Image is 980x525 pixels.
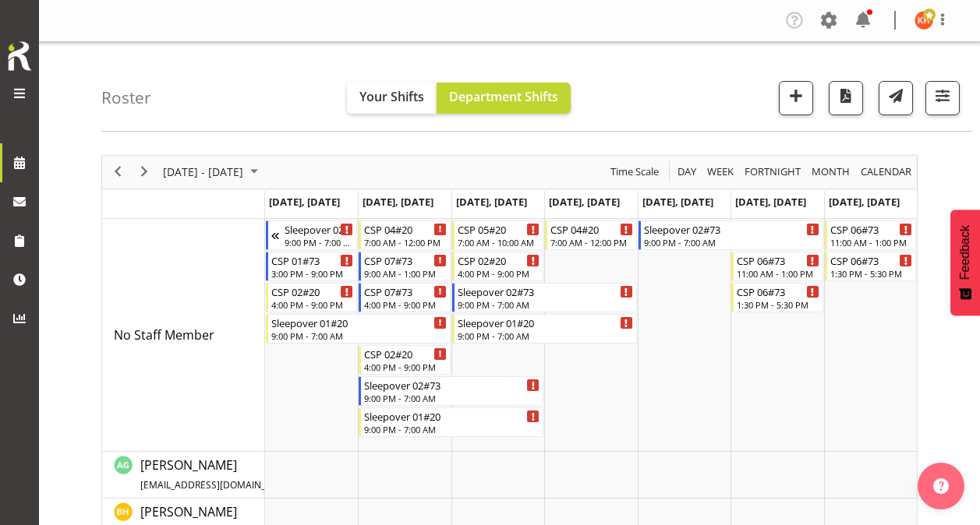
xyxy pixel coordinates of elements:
[4,39,35,73] img: Rosterit icon logo
[458,252,540,268] div: CSP 02#20
[737,267,819,280] div: 11:00 AM - 1:00 PM
[825,252,916,281] div: No Staff Member"s event - CSP 06#73 Begin From Sunday, October 12, 2025 at 1:30:00 PM GMT+13:00 E...
[269,195,340,209] span: [DATE], [DATE]
[359,376,543,406] div: No Staff Member"s event - Sleepover 02#73 Begin From Tuesday, October 7, 2025 at 9:00:00 PM GMT+1...
[364,377,540,393] div: Sleepover 02#73
[271,298,353,311] div: 4:00 PM - 9:00 PM
[364,361,446,373] div: 4:00 PM - 9:00 PM
[285,221,353,237] div: Sleepover 02#73
[131,156,157,189] div: next period
[458,267,540,280] div: 4:00 PM - 9:00 PM
[858,162,915,181] button: Month
[915,11,933,30] img: kathryn-hunt10901.jpg
[364,392,540,404] div: 9:00 PM - 7:00 AM
[266,314,451,344] div: No Staff Member"s event - Sleepover 01#20 Begin From Monday, October 6, 2025 at 9:00:00 PM GMT+13...
[271,284,353,299] div: CSP 02#20
[737,298,819,311] div: 1:30 PM - 5:30 PM
[140,478,295,492] span: [EMAIL_ADDRESS][DOMAIN_NAME]
[458,329,633,342] div: 9:00 PM - 7:00 AM
[452,220,543,250] div: No Staff Member"s event - CSP 05#20 Begin From Wednesday, October 8, 2025 at 7:00:00 AM GMT+13:00...
[134,162,155,181] button: Next
[549,195,620,209] span: [DATE], [DATE]
[737,284,819,299] div: CSP 06#73
[285,236,353,248] div: 9:00 PM - 7:00 AM
[743,162,802,181] span: Fortnight
[266,252,357,281] div: No Staff Member"s event - CSP 01#73 Begin From Monday, October 6, 2025 at 3:00:00 PM GMT+13:00 En...
[933,478,949,494] img: help-xxl-2.png
[364,298,446,311] div: 4:00 PM - 9:00 PM
[161,162,245,181] span: [DATE] - [DATE]
[266,220,357,250] div: No Staff Member"s event - Sleepover 02#73 Begin From Sunday, October 5, 2025 at 9:00:00 PM GMT+13...
[364,346,446,361] div: CSP 02#20
[161,162,265,181] button: October 2025
[364,236,446,248] div: 7:00 AM - 12:00 PM
[458,236,540,248] div: 7:00 AM - 10:00 AM
[830,236,912,248] div: 11:00 AM - 1:00 PM
[731,283,823,312] div: No Staff Member"s event - CSP 06#73 Begin From Saturday, October 11, 2025 at 1:30:00 PM GMT+13:00...
[359,345,450,375] div: No Staff Member"s event - CSP 02#20 Begin From Tuesday, October 7, 2025 at 4:00:00 PM GMT+13:00 E...
[825,220,916,250] div: No Staff Member"s event - CSP 06#73 Begin From Sunday, October 12, 2025 at 11:00:00 AM GMT+13:00 ...
[363,195,433,209] span: [DATE], [DATE]
[458,298,633,311] div: 9:00 PM - 7:00 AM
[608,162,662,181] button: Time Scale
[737,252,819,268] div: CSP 06#73
[364,423,540,435] div: 9:00 PM - 7:00 AM
[364,284,446,299] div: CSP 07#73
[675,162,699,181] button: Timeline Day
[452,252,543,281] div: No Staff Member"s event - CSP 02#20 Begin From Wednesday, October 8, 2025 at 4:00:00 PM GMT+13:00...
[458,315,633,330] div: Sleepover 01#20
[731,252,823,281] div: No Staff Member"s event - CSP 06#73 Begin From Saturday, October 11, 2025 at 11:00:00 AM GMT+13:0...
[958,225,972,280] span: Feedback
[545,220,636,250] div: No Staff Member"s event - CSP 04#20 Begin From Thursday, October 9, 2025 at 7:00:00 AM GMT+13:00 ...
[458,221,540,237] div: CSP 05#20
[101,89,151,107] h4: Roster
[830,252,912,268] div: CSP 06#73
[639,220,823,250] div: No Staff Member"s event - Sleepover 02#73 Begin From Friday, October 10, 2025 at 9:00:00 PM GMT+1...
[140,456,358,493] a: [PERSON_NAME][EMAIL_ADDRESS][DOMAIN_NAME]
[705,162,737,181] button: Timeline Week
[359,88,424,105] span: Your Shifts
[830,267,912,280] div: 1:30 PM - 5:30 PM
[458,284,633,299] div: Sleepover 02#73
[550,221,632,237] div: CSP 04#20
[114,326,214,344] span: No Staff Member
[359,220,450,250] div: No Staff Member"s event - CSP 04#20 Begin From Tuesday, October 7, 2025 at 7:00:00 AM GMT+13:00 E...
[644,236,819,248] div: 9:00 PM - 7:00 AM
[644,221,819,237] div: Sleepover 02#73
[829,195,900,209] span: [DATE], [DATE]
[735,195,806,209] span: [DATE], [DATE]
[830,221,912,237] div: CSP 06#73
[452,314,637,344] div: No Staff Member"s event - Sleepover 01#20 Begin From Wednesday, October 8, 2025 at 9:00:00 PM GMT...
[810,162,851,181] span: Month
[157,156,267,189] div: October 06 - 12, 2025
[642,195,713,209] span: [DATE], [DATE]
[108,162,129,181] button: Previous
[271,315,447,330] div: Sleepover 01#20
[456,195,527,209] span: [DATE], [DATE]
[102,219,265,452] td: No Staff Member resource
[449,88,558,105] span: Department Shifts
[779,81,813,115] button: Add a new shift
[364,408,540,424] div: Sleepover 01#20
[550,236,632,248] div: 7:00 AM - 12:00 PM
[271,252,353,268] div: CSP 01#73
[271,267,353,280] div: 3:00 PM - 9:00 PM
[364,221,446,237] div: CSP 04#20
[104,156,131,189] div: previous period
[364,267,446,280] div: 9:00 AM - 1:00 PM
[102,452,265,499] td: Adrian Garduque resource
[706,162,735,181] span: Week
[140,456,358,492] span: [PERSON_NAME]
[925,81,960,115] button: Filter Shifts
[271,329,447,342] div: 9:00 PM - 7:00 AM
[266,283,357,312] div: No Staff Member"s event - CSP 02#20 Begin From Monday, October 6, 2025 at 4:00:00 PM GMT+13:00 En...
[609,162,660,181] span: Time Scale
[364,252,446,268] div: CSP 07#73
[950,210,980,315] button: Feedback - Show survey
[359,407,543,437] div: No Staff Member"s event - Sleepover 01#20 Begin From Tuesday, October 7, 2025 at 9:00:00 PM GMT+1...
[359,283,450,312] div: No Staff Member"s event - CSP 07#73 Begin From Tuesday, October 7, 2025 at 4:00:00 PM GMT+13:00 E...
[347,83,437,114] button: Your Shifts
[437,83,571,114] button: Department Shifts
[829,81,863,115] button: Download a PDF of the roster according to the set date range.
[809,162,853,181] button: Timeline Month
